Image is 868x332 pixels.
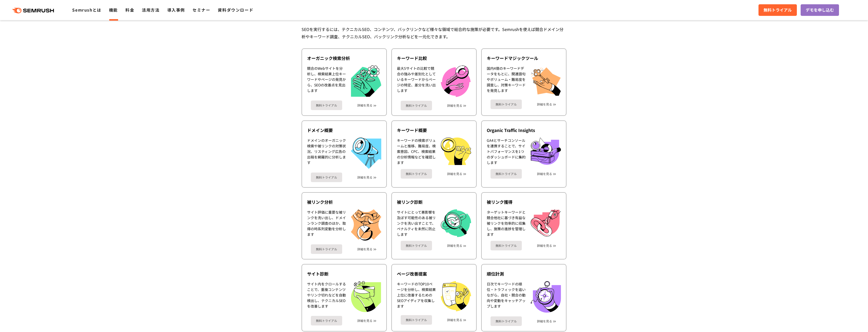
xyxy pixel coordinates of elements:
[311,316,342,325] a: 無料トライアル
[351,209,381,241] img: 被リンク分析
[447,318,462,322] a: 詳細を見る
[491,241,522,250] a: 無料トライアル
[311,244,342,254] a: 無料トライアル
[357,319,372,322] a: 詳細を見る
[351,281,381,312] img: サイト診断
[167,7,185,13] a: 導入事例
[487,138,526,165] div: GA4とサーチコンソールを連携することで、サイトパフォーマンスを1つのダッシュボードに集約します
[351,65,381,97] img: オーガニック検索分析
[447,104,462,107] a: 詳細を見る
[806,7,834,13] span: デモを申し込む
[487,55,561,61] div: キーワードマジックツール
[758,4,797,16] a: 無料トライアル
[397,65,436,97] div: 最大5サイトの比較で競合の強みや差別化としているキーワードからページの特定、差分を洗い出します
[491,169,522,179] a: 無料トライアル
[537,172,552,176] a: 詳細を見る
[357,247,372,251] a: 詳細を見る
[397,281,436,311] div: キーワードのTOP10ページを分析し、検索結果上位に改善するためのSEOアイディアを収集します
[142,7,159,13] a: 活用方法
[491,99,522,109] a: 無料トライアル
[307,271,381,277] div: サイト診断
[537,103,552,106] a: 詳細を見る
[531,281,561,313] img: 順位計測
[487,65,526,96] div: 国内4億のキーワードデータをもとに、関連語句やボリューム・難易度を調査し、対策キーワードを発見します
[441,138,471,165] img: キーワード概要
[487,281,526,313] div: 日次でキーワードの順位・トラフィックを追いながら、自社・競合の動向や変動をキャッチアップします
[401,169,432,179] a: 無料トライアル
[193,7,210,13] a: セミナー
[447,244,462,247] a: 詳細を見る
[307,127,381,133] div: ドメイン概要
[311,173,342,182] a: 無料トライアル
[302,26,566,40] div: SEOを実行するには、テクニカルSEO、コンテンツ、バックリンクなど様々な領域で総合的な施策が必要です。Semrushを使えば競合ドメイン分析やキーワード調査、テクニカルSEO、バックリンク分析...
[487,199,561,205] div: 被リンク獲得
[397,138,436,165] div: キーワードの検索ボリュームと推移、難易度、検索意図、CPC、検索結果の分析情報などを確認します
[487,127,561,133] div: Organic Traffic Insights
[72,7,101,13] a: Semrushとは
[537,319,552,323] a: 詳細を見る
[307,138,346,169] div: ドメインのオーガニック検索や被リンクの対策状況、リスティング広告の出稿を網羅的に分析します
[357,104,372,107] a: 詳細を見る
[397,55,471,61] div: キーワード比較
[531,65,561,96] img: キーワードマジックツール
[109,7,118,13] a: 機能
[307,199,381,205] div: 被リンク分析
[351,138,381,169] img: ドメイン概要
[401,315,432,325] a: 無料トライアル
[397,209,436,237] div: サイトにとって悪影響を及ぼす可能性のある被リンクを洗い出すことで、ペナルティを未然に防止します
[491,316,522,326] a: 無料トライアル
[307,55,381,61] div: オーガニック検索分析
[401,101,432,110] a: 無料トライアル
[441,281,471,311] img: ページ改善提案
[764,7,792,13] span: 無料トライアル
[441,209,471,237] img: 被リンク診断
[311,101,342,110] a: 無料トライアル
[487,271,561,277] div: 順位計測
[397,127,471,133] div: キーワード概要
[357,176,372,179] a: 詳細を見る
[801,4,839,16] a: デモを申し込む
[447,172,462,176] a: 詳細を見る
[218,7,253,13] a: 資料ダウンロード
[487,209,526,237] div: ターゲットキーワードと競合他社に基づき有益な被リンクを効率的に収集し、施策の進捗を管理します
[307,281,346,312] div: サイト内をクロールすることで、重複コンテンツやリンク切れなどを自動検出し、テクニカルSEOを改善します
[397,199,471,205] div: 被リンク診断
[401,241,432,250] a: 無料トライアル
[531,209,561,237] img: 被リンク獲得
[531,138,561,165] img: Organic Traffic Insights
[537,244,552,247] a: 詳細を見る
[441,65,471,97] img: キーワード比較
[397,271,471,277] div: ページ改善提案
[125,7,134,13] a: 料金
[307,65,346,97] div: 競合のWebサイトを分析し、検索結果上位キーワードやページの発見から、SEOの改善点を見出します
[307,209,346,241] div: サイト評価に重要な被リンクを洗い出し、ドメインランク調査のほか、取得の時系列変動を分析します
